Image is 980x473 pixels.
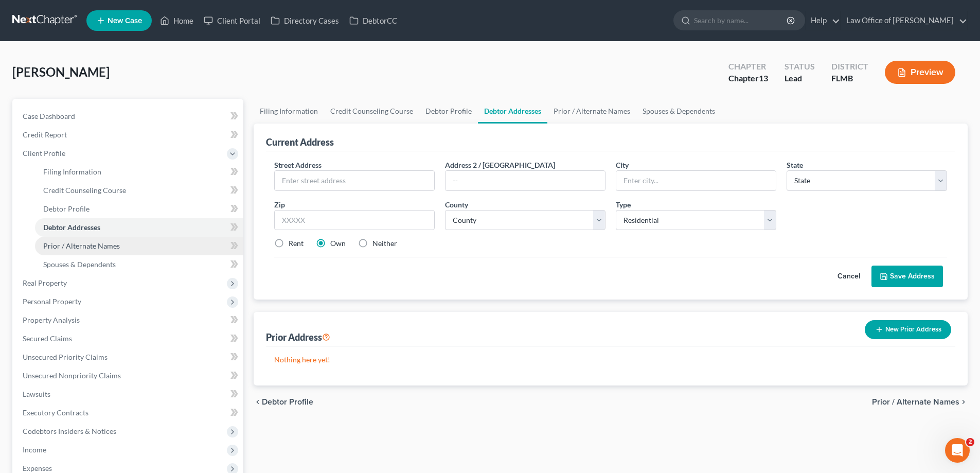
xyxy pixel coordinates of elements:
[43,167,101,176] span: Filing Information
[43,260,116,269] span: Spouses & Dependents
[23,297,81,306] span: Personal Property
[23,445,46,454] span: Income
[826,266,871,287] button: Cancel
[14,126,243,144] a: Credit Report
[330,238,346,249] label: Own
[254,398,313,406] button: chevron_left Debtor Profile
[871,266,943,287] button: Save Address
[806,11,840,30] a: Help
[23,278,67,287] span: Real Property
[445,200,468,209] span: County
[265,11,344,30] a: Directory Cases
[636,99,721,124] a: Spouses & Dependents
[43,223,100,232] span: Debtor Addresses
[108,17,142,25] span: New Case
[831,61,868,73] div: District
[43,204,90,213] span: Debtor Profile
[266,136,334,148] div: Current Address
[23,390,50,398] span: Lawsuits
[23,353,108,361] span: Unsecured Priority Claims
[14,348,243,366] a: Unsecured Priority Claims
[35,200,243,218] a: Debtor Profile
[155,11,199,30] a: Home
[885,61,955,84] button: Preview
[274,355,947,365] p: Nothing here yet!
[445,160,555,170] label: Address 2 / [GEOGRAPHIC_DATA]
[274,161,322,169] span: Street Address
[945,438,970,463] iframe: Intercom live chat
[787,161,803,169] span: State
[841,11,967,30] a: Law Office of [PERSON_NAME]
[694,11,788,30] input: Search by name...
[43,186,126,195] span: Credit Counseling Course
[785,61,815,73] div: Status
[728,61,768,73] div: Chapter
[35,237,243,255] a: Prior / Alternate Names
[262,398,313,406] span: Debtor Profile
[728,73,768,84] div: Chapter
[199,11,265,30] a: Client Portal
[419,99,478,124] a: Debtor Profile
[344,11,402,30] a: DebtorCC
[254,99,324,124] a: Filing Information
[372,238,397,249] label: Neither
[872,398,959,406] span: Prior / Alternate Names
[966,438,974,446] span: 2
[324,99,419,124] a: Credit Counseling Course
[547,99,636,124] a: Prior / Alternate Names
[478,99,547,124] a: Debtor Addresses
[23,371,121,380] span: Unsecured Nonpriority Claims
[14,404,243,422] a: Executory Contracts
[14,311,243,329] a: Property Analysis
[14,366,243,385] a: Unsecured Nonpriority Claims
[616,199,631,210] label: Type
[35,255,243,274] a: Spouses & Dependents
[616,161,629,169] span: City
[23,464,52,472] span: Expenses
[254,398,262,406] i: chevron_left
[12,64,110,79] span: [PERSON_NAME]
[959,398,968,406] i: chevron_right
[35,181,243,200] a: Credit Counseling Course
[14,329,243,348] a: Secured Claims
[35,163,243,181] a: Filing Information
[289,238,304,249] label: Rent
[274,200,285,209] span: Zip
[14,107,243,126] a: Case Dashboard
[831,73,868,84] div: FLMB
[616,171,776,190] input: Enter city...
[275,171,434,190] input: Enter street address
[23,334,72,343] span: Secured Claims
[23,408,88,417] span: Executory Contracts
[43,241,120,250] span: Prior / Alternate Names
[23,112,75,120] span: Case Dashboard
[266,331,330,343] div: Prior Address
[446,171,605,190] input: --
[872,398,968,406] button: Prior / Alternate Names chevron_right
[35,218,243,237] a: Debtor Addresses
[23,149,65,157] span: Client Profile
[785,73,815,84] div: Lead
[759,73,768,83] span: 13
[23,316,80,324] span: Property Analysis
[865,320,951,339] button: New Prior Address
[23,427,116,435] span: Codebtors Insiders & Notices
[14,385,243,404] a: Lawsuits
[23,130,67,139] span: Credit Report
[274,210,435,231] input: XXXXX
